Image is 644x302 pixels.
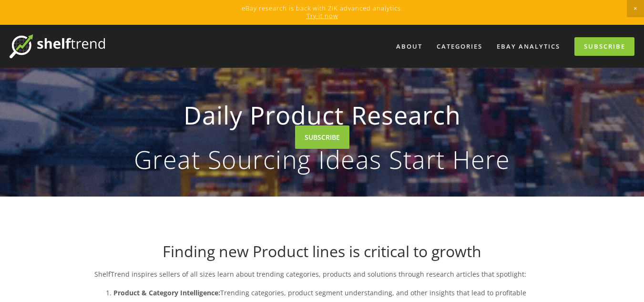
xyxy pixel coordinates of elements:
a: Subscribe [574,37,634,56]
img: ShelfTrend [10,34,105,58]
a: eBay Analytics [491,39,566,54]
h1: Finding new Product lines is critical to growth [94,242,550,260]
p: Great Sourcing Ideas Start Here [110,147,535,172]
strong: Product & Category Intelligence: [113,288,220,297]
p: ShelfTrend inspires sellers of all sizes learn about trending categories, products and solutions ... [94,268,550,280]
div: Categories [430,39,489,54]
a: SUBSCRIBE [295,125,349,149]
strong: Daily Product Research [110,93,535,137]
a: Try it now [307,11,338,20]
a: About [390,39,429,54]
